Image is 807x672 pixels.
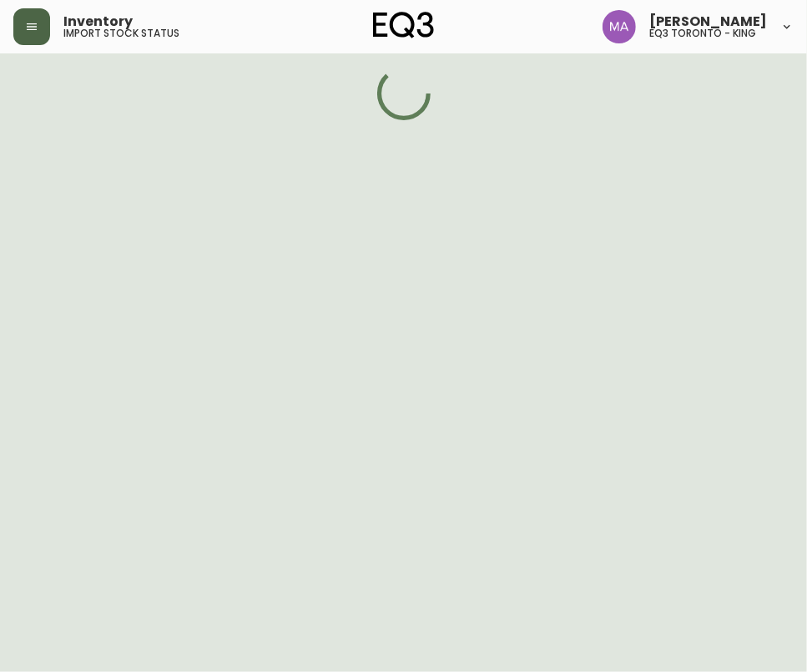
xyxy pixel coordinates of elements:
[649,28,756,38] h5: eq3 toronto - king
[63,28,179,38] h5: import stock status
[603,10,636,43] img: 4f0989f25cbf85e7eb2537583095d61e
[649,15,767,28] span: [PERSON_NAME]
[63,15,133,28] span: Inventory
[373,12,435,38] img: logo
